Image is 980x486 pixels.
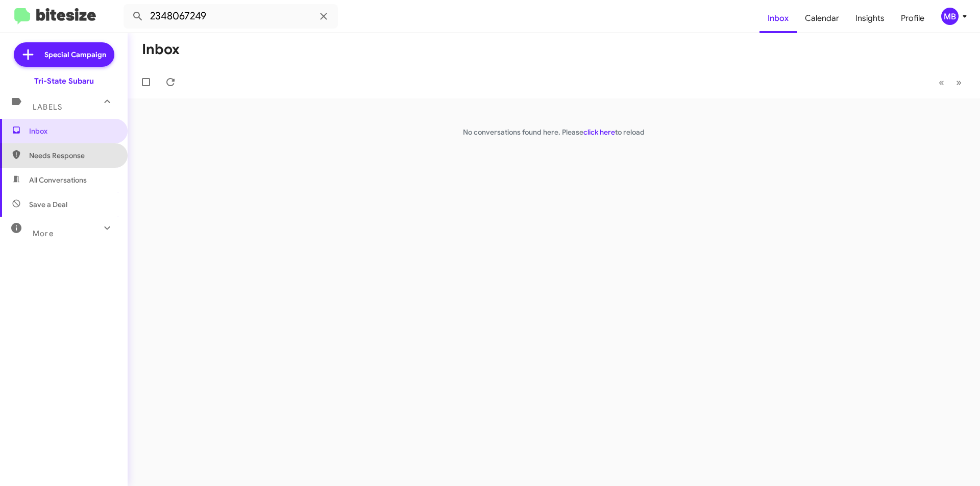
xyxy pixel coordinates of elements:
a: Special Campaign [14,42,114,67]
a: click here [583,127,615,137]
nav: Page navigation example [933,72,968,93]
a: Inbox [759,4,797,33]
span: « [939,76,944,89]
div: MB [941,8,959,25]
input: Search [124,4,338,29]
button: Previous [933,72,950,93]
a: Profile [893,4,933,33]
span: Labels [33,103,62,112]
a: Insights [847,4,893,33]
span: Special Campaign [44,49,106,60]
p: No conversations found here. Please to reload [128,127,980,137]
span: Inbox [29,126,116,136]
h1: Inbox [142,41,180,58]
span: Save a Deal [29,199,67,210]
a: Calendar [797,4,847,33]
span: All Conversations [29,175,87,185]
span: Needs Response [29,150,116,161]
button: Next [950,72,968,93]
span: » [956,76,962,89]
div: Tri-State Subaru [34,76,94,86]
span: More [33,229,54,238]
button: MB [933,8,969,25]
